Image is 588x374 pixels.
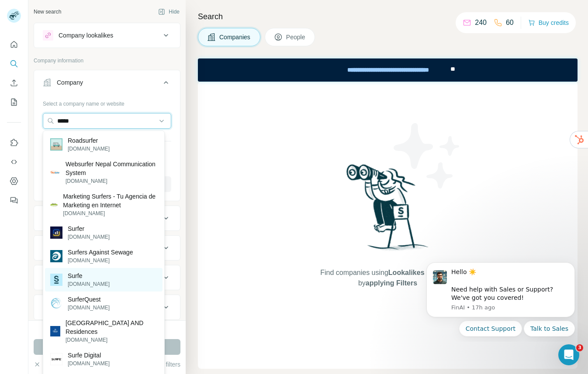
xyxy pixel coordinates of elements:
[388,117,467,195] img: Surfe Illustration - Stars
[34,237,180,258] button: HQ location
[50,226,62,239] img: Surfer
[43,96,171,108] div: Select a company name or website
[68,304,110,312] p: [DOMAIN_NAME]
[66,177,157,185] p: [DOMAIN_NAME]
[7,37,21,52] button: Quick start
[7,173,21,189] button: Dashboard
[34,297,180,318] button: Employees (size)
[68,136,110,145] p: Roadsurfer
[198,58,578,82] iframe: Banner
[34,267,180,288] button: Annual revenue ($)
[59,31,113,40] div: Company lookalikes
[68,280,110,288] p: [DOMAIN_NAME]
[413,254,588,342] iframe: Intercom notifications message
[68,351,110,360] p: Surfe Digital
[63,192,157,209] p: Marketing Surfers - Tu Agencia de Marketing en Internet
[68,360,110,367] p: [DOMAIN_NAME]
[50,326,60,336] img: Hilton Surfers Paradise Hotel AND Residences
[68,257,133,264] p: [DOMAIN_NAME]
[50,203,58,206] img: Marketing Surfers - Tu Agencia de Marketing en Internet
[34,8,61,16] div: New search
[57,78,83,87] div: Company
[68,271,110,280] p: Surfe
[68,248,133,257] p: Surfers Against Sewage
[68,224,110,233] p: Surfer
[50,353,62,365] img: Surfe Digital
[366,279,417,287] span: applying Filters
[68,295,110,304] p: SurferQuest
[342,162,433,259] img: Surfe Illustration - Woman searching with binoculars
[66,336,157,344] p: [DOMAIN_NAME]
[50,138,62,151] img: Roadsurfer
[68,233,110,241] p: [DOMAIN_NAME]
[7,192,21,208] button: Feedback
[7,154,21,170] button: Use Surfe API
[388,269,449,276] span: Lookalikes search
[34,72,180,96] button: Company
[219,33,251,41] span: Companies
[34,360,59,369] button: Clear
[50,297,62,309] img: SurferQuest
[286,33,306,41] span: People
[7,75,21,91] button: Enrich CSV
[66,160,157,177] p: Websurfer Nepal Communication System
[7,56,21,72] button: Search
[198,10,578,23] h4: Search
[576,344,583,351] span: 3
[50,250,62,262] img: Surfers Against Sewage
[66,319,157,336] p: [GEOGRAPHIC_DATA] AND Residences
[318,268,457,288] span: Find companies using or by
[152,5,186,18] button: Hide
[50,168,60,178] img: Websurfer Nepal Communication System
[558,344,579,365] iframe: Intercom live chat
[7,135,21,151] button: Use Surfe on LinkedIn
[7,94,21,110] button: My lists
[34,25,180,46] button: Company lookalikes
[34,57,180,65] p: Company information
[50,274,62,286] img: Surfe
[63,209,157,217] p: [DOMAIN_NAME]
[34,208,180,229] button: Industry
[68,145,110,153] p: [DOMAIN_NAME]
